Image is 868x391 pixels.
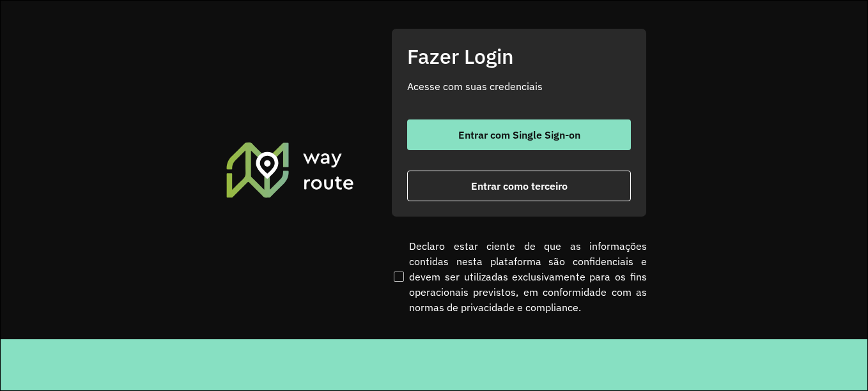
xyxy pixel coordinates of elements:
button: button [407,119,631,150]
font: Entrar como terceiro [471,180,568,192]
font: Entrar com Single Sign-on [458,128,580,141]
font: Declaro estar ciente de que as informações contidas nesta plataforma são confidenciais e devem se... [409,238,647,315]
p: Acesse com suas credenciais [407,79,631,94]
button: button [407,171,631,201]
h2: Fazer Login [407,44,631,68]
img: Roteirizador AmbevTech [224,141,356,199]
